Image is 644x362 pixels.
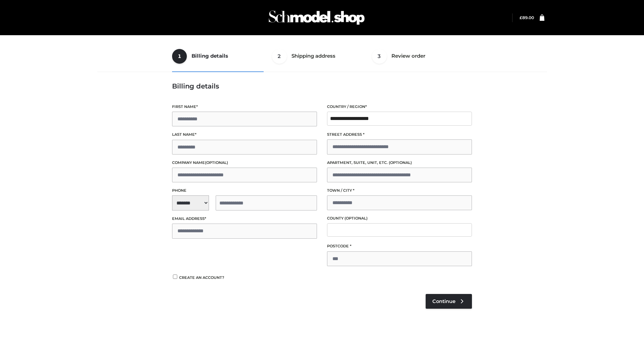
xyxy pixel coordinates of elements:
[172,82,472,90] h3: Billing details
[327,243,472,249] label: Postcode
[327,104,472,110] label: Country / Region
[344,216,368,221] span: (optional)
[520,15,534,20] bdi: 89.00
[172,216,317,222] label: Email address
[172,275,178,279] input: Create an account?
[389,160,412,165] span: (optional)
[179,275,224,280] span: Create an account?
[327,187,472,194] label: Town / City
[327,131,472,138] label: Street address
[172,104,317,110] label: First name
[205,160,228,165] span: (optional)
[520,15,534,20] a: £89.00
[327,160,472,166] label: Apartment, suite, unit, etc.
[266,4,367,31] img: Schmodel Admin 964
[172,187,317,194] label: Phone
[520,15,522,20] span: £
[172,131,317,138] label: Last name
[172,160,317,166] label: Company name
[426,294,472,309] a: Continue
[327,215,472,222] label: County
[432,298,455,304] span: Continue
